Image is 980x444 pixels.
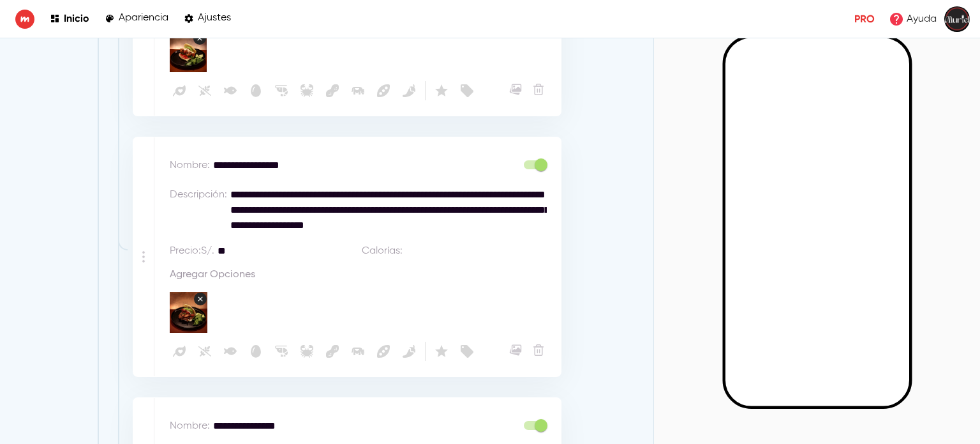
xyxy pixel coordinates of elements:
svg: Destacado [434,344,449,359]
p: Inicio [64,12,89,24]
a: Inicio [50,10,89,27]
img: images%2FSzwwe9POcdTda6uTlQkq0k3IJB12%2Fuser.png [944,6,970,32]
iframe: Mobile Preview [725,38,909,406]
p: Apariencia [119,12,168,24]
p: Nombre : [170,418,210,434]
p: Descripción : [170,187,227,203]
p: Precio : S/. [170,243,214,259]
p: Ajustes [198,12,231,24]
svg: En Venta [459,344,475,359]
p: Ayuda [907,11,937,27]
p: Calorías : [362,243,403,259]
p: Pro [854,11,875,27]
img: Category Item Image [170,292,207,333]
a: Ayuda [885,8,940,31]
span: Agregar Opciones [170,269,255,281]
img: Category Item Image [170,31,207,72]
p: Nombre : [170,158,210,173]
button: Subir Imagen del Menú [507,81,524,98]
a: Ajustes [184,10,231,27]
a: Apariencia [105,10,168,27]
button: Subir Imagen del Menú [507,342,524,358]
